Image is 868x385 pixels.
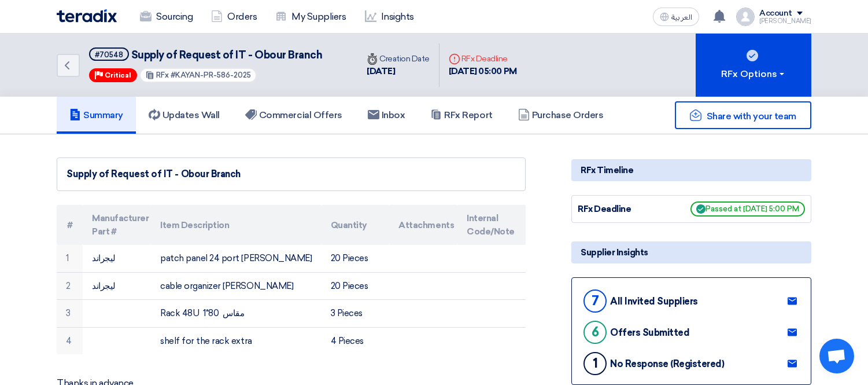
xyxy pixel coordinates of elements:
div: RFx Deadline [578,203,664,216]
td: 20 Pieces [322,245,390,272]
div: Offers Submitted [610,327,689,338]
div: No Response (Registered) [610,358,724,369]
div: Supply of Request of IT - Obour Branch [67,167,516,181]
td: cable organizer [PERSON_NAME] [151,272,321,300]
div: [DATE] [367,65,430,78]
td: ليجراند [83,272,151,300]
th: Quantity [322,205,390,245]
div: RFx Options [721,67,786,81]
h5: RFx Report [430,109,492,121]
h5: Purchase Orders [518,109,604,121]
button: العربية [653,8,699,26]
img: profile_test.png [736,8,755,26]
div: Supplier Insights [571,241,811,263]
th: Item Description [151,205,321,245]
span: Passed at [DATE] 5:00 PM [690,201,805,217]
td: shelf for the rack extra [151,327,321,354]
h5: Supply of Request of IT - Obour Branch [89,47,322,62]
a: Open chat [819,339,854,373]
a: Orders [202,4,266,30]
th: Attachments [389,205,457,245]
a: Updates Wall [136,97,232,134]
th: # [57,205,83,245]
div: Account [759,9,792,19]
div: Creation Date [367,53,430,65]
td: 4 Pieces [322,327,390,354]
img: Teradix logo [57,9,117,23]
th: Internal Code/Note [457,205,526,245]
div: RFx Timeline [571,159,811,181]
a: Summary [57,97,136,134]
h5: Commercial Offers [245,109,342,121]
td: 3 [57,300,83,328]
div: All Invited Suppliers [610,296,698,307]
h5: Updates Wall [149,109,220,121]
a: My Suppliers [266,4,355,30]
div: #70548 [95,51,123,58]
td: 3 Pieces [322,300,390,328]
span: العربية [671,13,692,21]
a: Insights [356,4,423,30]
td: 1 [57,245,83,272]
div: 1 [583,352,607,375]
div: 6 [583,321,607,344]
a: RFx Report [418,97,505,134]
div: [PERSON_NAME] [759,18,811,24]
td: Rack 48U مقاس 80*1 [151,300,321,328]
td: ليجراند [83,245,151,272]
a: Purchase Orders [505,97,616,134]
div: [DATE] 05:00 PM [449,65,517,78]
button: RFx Options [696,34,811,97]
span: #KAYAN-PR-586-2025 [171,71,251,79]
h5: Summary [69,109,123,121]
div: RFx Deadline [449,53,517,65]
td: patch panel 24 port [PERSON_NAME] [151,245,321,272]
th: Manufacturer Part # [83,205,151,245]
td: 20 Pieces [322,272,390,300]
h5: Inbox [368,109,405,121]
a: Commercial Offers [232,97,355,134]
a: Sourcing [131,4,202,30]
span: Critical [105,71,131,79]
span: RFx [156,71,169,79]
span: Share with your team [707,111,796,122]
td: 2 [57,272,83,300]
div: 7 [583,289,607,313]
td: 4 [57,327,83,354]
span: Supply of Request of IT - Obour Branch [131,49,323,61]
a: Inbox [355,97,418,134]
